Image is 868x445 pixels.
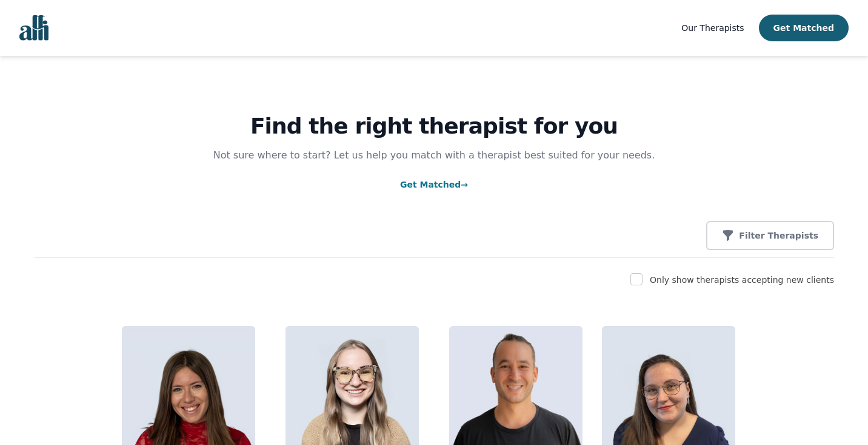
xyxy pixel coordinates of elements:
a: Get Matched [400,180,468,189]
p: Filter Therapists [739,229,818,242]
h1: Find the right therapist for you [34,114,834,138]
p: Not sure where to start? Let us help you match with a therapist best suited for your needs. [201,148,667,163]
span: Our Therapists [681,23,744,33]
img: alli logo [19,15,48,41]
a: Our Therapists [681,21,744,35]
span: → [461,180,468,189]
button: Get Matched [759,15,849,41]
button: Filter Therapists [706,221,834,250]
label: Only show therapists accepting new clients [650,275,834,285]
